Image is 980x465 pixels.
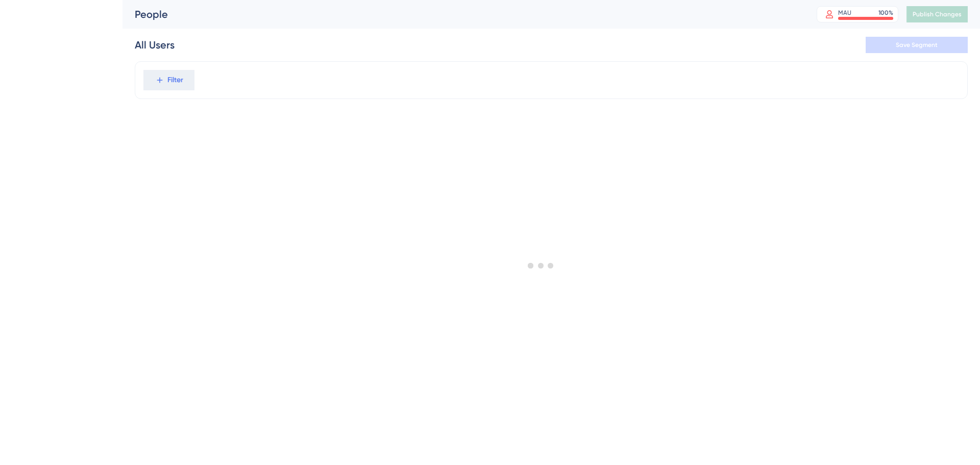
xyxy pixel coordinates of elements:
span: Save Segment [896,41,938,49]
button: Publish Changes [906,6,968,22]
div: MAU [838,9,851,17]
span: Publish Changes [913,10,962,18]
div: People [135,7,791,21]
div: 100 % [878,9,893,17]
div: All Users [135,38,175,52]
button: Save Segment [866,37,968,53]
